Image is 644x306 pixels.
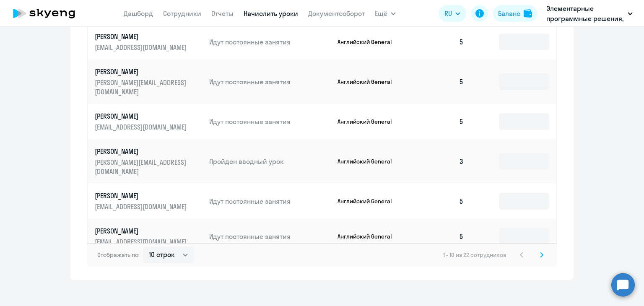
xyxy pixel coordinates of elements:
[338,78,400,86] p: Английский General
[375,8,387,18] span: Ещё
[95,32,189,41] p: [PERSON_NAME]
[211,9,234,18] a: Отчеты
[308,9,365,18] a: Документооборот
[95,226,203,246] a: [PERSON_NAME][EMAIL_ADDRESS][DOMAIN_NAME]
[412,139,470,184] td: 3
[209,37,331,47] p: Идут постоянные занятия
[95,43,189,52] p: [EMAIL_ADDRESS][DOMAIN_NAME]
[439,5,466,22] button: RU
[95,147,189,156] p: [PERSON_NAME]
[95,67,189,76] p: [PERSON_NAME]
[546,3,624,23] p: Элементарные программные решения, ЭЛЕМЕНТАРНЫЕ ПРОГРАММНЫЕ РЕШЕНИЯ, ООО
[498,8,520,18] div: Баланс
[338,38,400,46] p: Английский General
[95,32,203,52] a: [PERSON_NAME][EMAIL_ADDRESS][DOMAIN_NAME]
[95,191,189,200] p: [PERSON_NAME]
[95,226,189,236] p: [PERSON_NAME]
[163,9,201,18] a: Сотрудники
[95,147,203,176] a: [PERSON_NAME][PERSON_NAME][EMAIL_ADDRESS][DOMAIN_NAME]
[412,104,470,139] td: 5
[95,158,189,176] p: [PERSON_NAME][EMAIL_ADDRESS][DOMAIN_NAME]
[95,191,203,211] a: [PERSON_NAME][EMAIL_ADDRESS][DOMAIN_NAME]
[95,122,189,132] p: [EMAIL_ADDRESS][DOMAIN_NAME]
[95,112,189,121] p: [PERSON_NAME]
[95,237,189,246] p: [EMAIL_ADDRESS][DOMAIN_NAME]
[209,197,331,206] p: Идут постоянные занятия
[244,9,298,18] a: Начислить уроки
[209,77,331,86] p: Идут постоянные занятия
[338,197,400,205] p: Английский General
[412,60,470,104] td: 5
[124,9,153,18] a: Дашборд
[412,24,470,60] td: 5
[95,67,203,96] a: [PERSON_NAME][PERSON_NAME][EMAIL_ADDRESS][DOMAIN_NAME]
[338,118,400,125] p: Английский General
[375,5,396,22] button: Ещё
[443,251,506,259] span: 1 - 10 из 22 сотрудников
[338,158,400,165] p: Английский General
[542,3,637,23] button: Элементарные программные решения, ЭЛЕМЕНТАРНЫЕ ПРОГРАММНЫЕ РЕШЕНИЯ, ООО
[209,232,331,241] p: Идут постоянные занятия
[493,5,537,22] button: Балансbalance
[95,202,189,211] p: [EMAIL_ADDRESS][DOMAIN_NAME]
[444,8,452,18] span: RU
[95,78,189,96] p: [PERSON_NAME][EMAIL_ADDRESS][DOMAIN_NAME]
[209,117,331,126] p: Идут постоянные занятия
[412,219,470,254] td: 5
[97,251,140,259] span: Отображать по:
[338,233,400,240] p: Английский General
[95,112,203,132] a: [PERSON_NAME][EMAIL_ADDRESS][DOMAIN_NAME]
[209,157,331,166] p: Пройден вводный урок
[524,9,532,18] img: balance
[412,184,470,219] td: 5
